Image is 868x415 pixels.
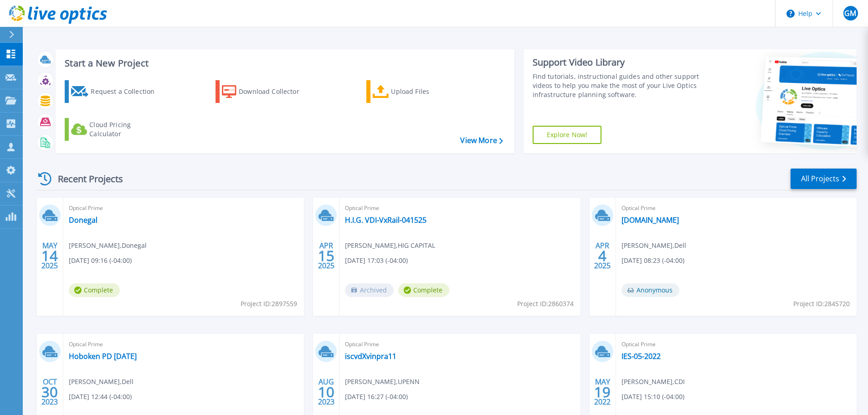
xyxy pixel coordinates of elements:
[65,58,503,68] h3: Start a New Project
[345,392,408,402] span: [DATE] 16:27 (-04:00)
[41,252,58,260] span: 14
[318,252,334,260] span: 15
[345,352,396,361] a: iscvdXvinpra11
[91,82,164,101] div: Request a Collection
[69,215,98,225] a: Donegal
[460,136,503,145] a: View More
[621,256,684,266] span: [DATE] 08:23 (-04:00)
[345,203,575,213] span: Optical Prime
[345,256,408,266] span: [DATE] 17:03 (-04:00)
[366,80,468,103] a: Upload Files
[239,82,312,101] div: Download Collector
[65,118,166,141] a: Cloud Pricing Calculator
[318,375,335,409] div: AUG 2023
[318,388,334,396] span: 10
[41,239,58,272] div: MAY 2025
[598,252,606,260] span: 4
[345,283,394,297] span: Archived
[41,388,58,396] span: 30
[345,241,435,251] span: [PERSON_NAME] , HIG CAPITAL
[69,256,132,266] span: [DATE] 09:16 (-04:00)
[398,283,449,297] span: Complete
[791,169,857,189] a: All Projects
[69,352,137,361] a: Hoboken PD [DATE]
[345,377,420,387] span: [PERSON_NAME] , UPENN
[345,215,426,225] a: H.I.G. VDI-VxRail-041525
[621,392,684,402] span: [DATE] 15:10 (-04:00)
[621,339,851,349] span: Optical Prime
[69,283,120,297] span: Complete
[318,239,335,272] div: APR 2025
[621,352,661,361] a: IES-05-2022
[621,283,679,297] span: Anonymous
[89,120,162,138] div: Cloud Pricing Calculator
[793,299,850,309] span: Project ID: 2845720
[241,299,297,309] span: Project ID: 2897559
[69,377,134,387] span: [PERSON_NAME] , Dell
[533,126,602,144] a: Explore Now!
[533,56,703,68] div: Support Video Library
[517,299,574,309] span: Project ID: 2860374
[69,339,298,349] span: Optical Prime
[69,203,298,213] span: Optical Prime
[621,203,851,213] span: Optical Prime
[594,388,611,396] span: 19
[35,168,135,190] div: Recent Projects
[621,241,686,251] span: [PERSON_NAME] , Dell
[621,377,685,387] span: [PERSON_NAME] , CDI
[844,10,856,17] span: GM
[69,392,132,402] span: [DATE] 12:44 (-04:00)
[69,241,147,251] span: [PERSON_NAME] , Donegal
[216,80,317,103] a: Download Collector
[65,80,166,103] a: Request a Collection
[533,72,703,99] div: Find tutorials, instructional guides and other support videos to help you make the most of your L...
[391,82,464,101] div: Upload Files
[594,239,611,272] div: APR 2025
[621,215,679,225] a: [DOMAIN_NAME]
[345,339,575,349] span: Optical Prime
[41,375,58,409] div: OCT 2023
[594,375,611,409] div: MAY 2022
